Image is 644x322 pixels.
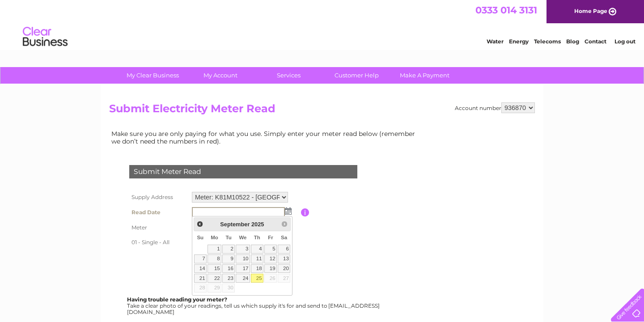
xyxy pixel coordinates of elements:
span: Friday [268,235,273,240]
a: 17 [236,264,250,273]
a: Make A Payment [388,67,462,84]
a: Water [487,38,504,45]
div: Submit Meter Read [129,165,357,178]
a: 15 [208,264,221,273]
b: Having trouble reading your meter? [127,296,227,303]
a: Log out [614,38,636,45]
a: 9 [222,254,235,263]
a: 25 [251,274,263,283]
a: 20 [278,264,290,273]
th: Meter [127,220,190,235]
a: Telecoms [534,38,561,45]
a: Blog [566,38,579,45]
a: 24 [236,274,250,283]
a: 21 [194,274,207,283]
span: Sunday [197,235,203,240]
td: Are you sure the read you have entered is correct? [190,250,301,267]
div: Account number [455,102,535,113]
a: Contact [585,38,606,45]
a: Services [252,67,326,84]
span: Wednesday [239,235,246,240]
a: Prev [195,219,205,229]
a: 4 [251,245,263,254]
span: Tuesday [225,235,231,240]
div: Take a clear photo of your readings, tell us which supply it's for and send to [EMAIL_ADDRESS][DO... [127,297,381,315]
td: Make sure you are only paying for what you use. Simply enter your meter read below (remember we d... [109,128,422,147]
th: Supply Address [127,190,190,205]
a: Energy [509,38,529,45]
span: Prev [196,220,203,228]
a: 13 [278,254,290,263]
img: ... [285,208,292,215]
a: 6 [278,245,290,254]
span: 2025 [251,221,264,228]
a: 12 [264,254,277,263]
a: 10 [236,254,250,263]
a: 14 [194,264,207,273]
a: 11 [251,254,263,263]
span: Thursday [254,235,260,240]
a: 8 [208,254,221,263]
a: 3 [236,245,250,254]
a: My Account [184,67,258,84]
img: logo.png [22,23,68,51]
a: 0333 014 3131 [475,4,537,16]
a: My Clear Business [116,67,190,84]
span: Saturday [281,235,287,240]
span: Monday [211,235,218,240]
a: 7 [194,254,207,263]
input: Information [301,208,309,216]
th: Read Date [127,205,190,220]
a: 23 [222,274,235,283]
h2: Submit Electricity Meter Read [109,102,535,119]
a: 22 [208,274,221,283]
span: September [220,221,250,228]
a: Customer Help [320,67,394,84]
th: 01 - Single - All [127,235,190,250]
a: 5 [264,245,277,254]
div: Clear Business is a trading name of Verastar Limited (registered in [GEOGRAPHIC_DATA] No. 3667643... [111,5,534,43]
a: 2 [222,245,235,254]
a: 19 [264,264,277,273]
a: 16 [222,264,235,273]
a: 1 [208,245,221,254]
a: 18 [251,264,263,273]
